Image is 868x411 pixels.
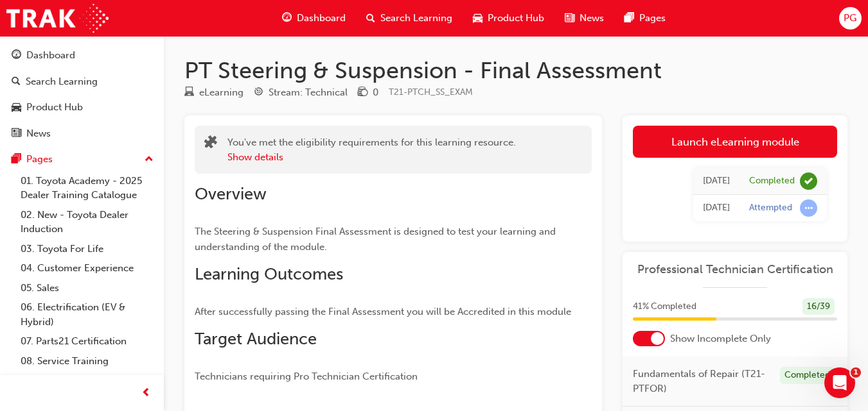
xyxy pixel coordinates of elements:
[26,48,75,63] div: Dashboard
[800,172,817,190] span: learningRecordVerb_COMPLETE-icon
[389,87,473,97] span: Learning resource code
[195,226,558,253] span: The Steering & Suspension Final Assessment is designed to test your learning and understanding of...
[5,147,159,171] button: Pages
[199,85,244,100] div: eLearning
[824,367,855,398] iframe: Intercom live chat
[703,201,730,215] div: Wed Sep 24 2025 18:52:47 GMT+1000 (Australian Eastern Standard Time)
[633,262,837,277] a: Professional Technician Certification
[15,371,159,390] a: 09. Technical Training
[5,96,159,119] a: Product Hub
[26,74,98,89] div: Search Learning
[633,299,696,314] span: 41 % Completed
[195,306,571,317] span: After successfully passing the Final Assessment you will be Accredited in this module
[26,126,51,141] div: News
[703,174,730,189] div: Wed Sep 24 2025 20:20:30 GMT+1000 (Australian Eastern Standard Time)
[670,331,771,346] span: Show Incomplete Only
[297,11,346,26] span: Dashboard
[184,56,847,85] h1: PT Steering & Suspension - Final Assessment
[580,11,604,26] span: News
[839,7,862,29] button: PG
[204,137,217,151] span: puzzle-icon
[639,11,666,26] span: Pages
[282,10,292,26] span: guage-icon
[554,5,614,31] a: news-iconNews
[195,329,317,349] span: Target Audience
[380,11,452,26] span: Search Learning
[463,5,554,31] a: car-iconProduct Hub
[15,258,159,278] a: 04. Customer Experience
[366,10,375,26] span: search-icon
[780,367,835,384] div: Completed
[358,87,368,99] span: money-icon
[800,199,817,217] span: learningRecordVerb_ATTEMPT-icon
[624,10,634,26] span: pages-icon
[195,184,267,204] span: Overview
[15,351,159,371] a: 08. Service Training
[26,152,53,167] div: Pages
[5,122,159,146] a: News
[15,239,159,259] a: 03. Toyota For Life
[356,5,463,31] a: search-iconSearch Learning
[12,50,21,62] span: guage-icon
[15,331,159,351] a: 07. Parts21 Certification
[12,76,21,88] span: search-icon
[473,10,483,26] span: car-icon
[5,44,159,67] a: Dashboard
[614,5,676,31] a: pages-iconPages
[227,150,283,165] button: Show details
[254,87,263,99] span: target-icon
[844,11,856,26] span: PG
[749,175,795,187] div: Completed
[851,367,861,378] span: 1
[5,70,159,94] a: Search Learning
[184,87,194,99] span: learningResourceType_ELEARNING-icon
[145,151,154,168] span: up-icon
[5,41,159,147] button: DashboardSearch LearningProduct HubNews
[488,11,544,26] span: Product Hub
[15,205,159,239] a: 02. New - Toyota Dealer Induction
[26,100,83,115] div: Product Hub
[749,202,792,214] div: Attempted
[373,85,378,100] div: 0
[12,154,21,165] span: pages-icon
[15,171,159,205] a: 01. Toyota Academy - 2025 Dealer Training Catalogue
[6,4,109,33] img: Trak
[227,135,516,164] div: You've met the eligibility requirements for this learning resource.
[633,126,837,158] a: Launch eLearning module
[633,367,770,396] span: Fundamentals of Repair (T21-PTFOR)
[15,278,159,298] a: 05. Sales
[272,5,356,31] a: guage-iconDashboard
[254,85,348,101] div: Stream
[184,85,244,101] div: Type
[15,298,159,331] a: 06. Electrification (EV & Hybrid)
[12,128,21,140] span: news-icon
[141,385,151,401] span: prev-icon
[12,102,21,113] span: car-icon
[358,85,378,101] div: Price
[195,264,343,284] span: Learning Outcomes
[269,85,348,100] div: Stream: Technical
[195,371,418,382] span: Technicians requiring Pro Technician Certification
[565,10,574,26] span: news-icon
[802,298,835,315] div: 16 / 39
